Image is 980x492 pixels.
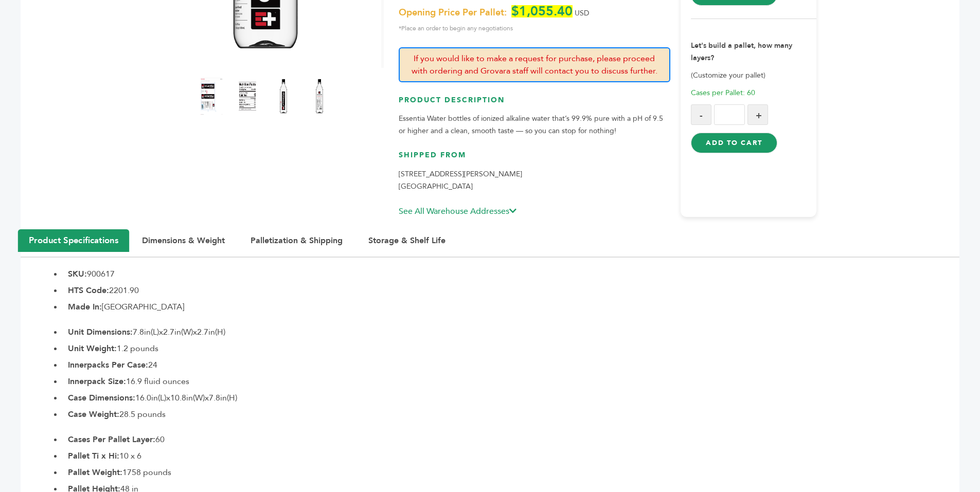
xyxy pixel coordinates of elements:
[575,8,589,18] span: USD
[271,76,296,117] img: Essentia Water - 16.9 Ounce Bottles - 6 pack (500ml) 4 innerpacks per case 16.9 fl
[63,466,959,479] li: 1758 pounds
[399,206,516,217] a: See All Warehouse Addresses
[235,76,260,117] img: Essentia Water - 16.9 Ounce Bottles - 6 pack (500ml) 4 innerpacks per case 16.9 fl Nutrition Info
[63,408,959,421] li: 28.5 pounds
[68,450,119,462] b: Pallet Ti x Hi:
[691,41,792,63] strong: Let's build a pallet, how many layers?
[399,47,670,82] p: If you would like to make a request for purchase, please proceed with ordering and Grovara staff ...
[132,230,235,251] button: Dimensions & Weight
[18,229,129,252] button: Product Specifications
[399,113,670,137] p: Essentia Water bottles of ionized alkaline water that’s 99.9% pure with a pH of 9.5 or higher and...
[399,150,670,168] h3: Shipped From
[68,301,102,313] b: Made In:
[399,95,670,113] h3: Product Description
[63,284,959,297] li: 2201.90
[63,301,959,313] li: [GEOGRAPHIC_DATA]
[399,168,670,193] p: [STREET_ADDRESS][PERSON_NAME] [GEOGRAPHIC_DATA]
[68,268,87,280] b: SKU:
[63,342,959,355] li: 1.2 pounds
[240,230,353,251] button: Palletization & Shipping
[68,376,126,387] b: Innerpack Size:
[399,22,670,34] span: *Place an order to begin any negotiations
[358,230,456,251] button: Storage & Shelf Life
[68,392,135,404] b: Case Dimensions:
[68,434,155,445] b: Cases Per Pallet Layer:
[68,467,122,478] b: Pallet Weight:
[691,104,711,125] button: -
[63,433,959,446] li: 60
[68,343,117,354] b: Unit Weight:
[68,359,148,371] b: Innerpacks Per Case:
[691,88,755,98] span: Cases per Pallet: 60
[199,76,224,117] img: Essentia Water - 16.9 Ounce Bottles - 6 pack (500ml) 4 innerpacks per case 16.9 fl Product Label
[63,359,959,371] li: 24
[63,268,959,280] li: 900617
[747,104,768,125] button: +
[63,375,959,388] li: 16.9 fluid ounces
[68,285,109,296] b: HTS Code:
[68,326,133,338] b: Unit Dimensions:
[63,326,959,338] li: 7.8in(L)x2.7in(W)x2.7in(H)
[307,76,332,117] img: Essentia Water - 16.9 Ounce Bottles - 6 pack (500ml) 4 innerpacks per case 16.9 fl
[68,409,119,420] b: Case Weight:
[63,392,959,404] li: 16.0in(L)x10.8in(W)x7.8in(H)
[691,133,777,153] button: Add to Cart
[511,5,573,17] span: $1,055.40
[399,7,507,19] span: Opening Price Per Pallet:
[63,450,959,462] li: 10 x 6
[691,69,816,82] p: (Customize your pallet)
